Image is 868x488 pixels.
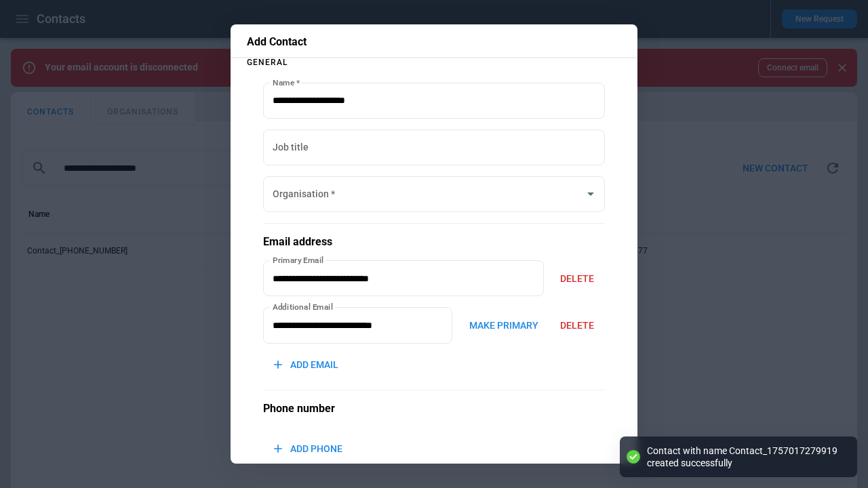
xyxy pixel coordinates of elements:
button: MAKE PRIMARY [458,311,549,340]
button: Open [581,184,600,203]
label: Additional Email [273,301,333,312]
h5: Email address [263,235,605,249]
label: Name [273,77,300,88]
button: DELETE [549,264,605,293]
button: ADD PHONE [263,434,353,464]
label: Primary Email [273,254,324,266]
button: DELETE [549,311,605,340]
div: Contact with name Contact_1757017279919 created successfully [647,445,844,469]
p: General [247,58,621,66]
p: Add Contact [247,35,621,49]
h5: Phone number [263,401,605,416]
button: ADD EMAIL [263,350,349,380]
